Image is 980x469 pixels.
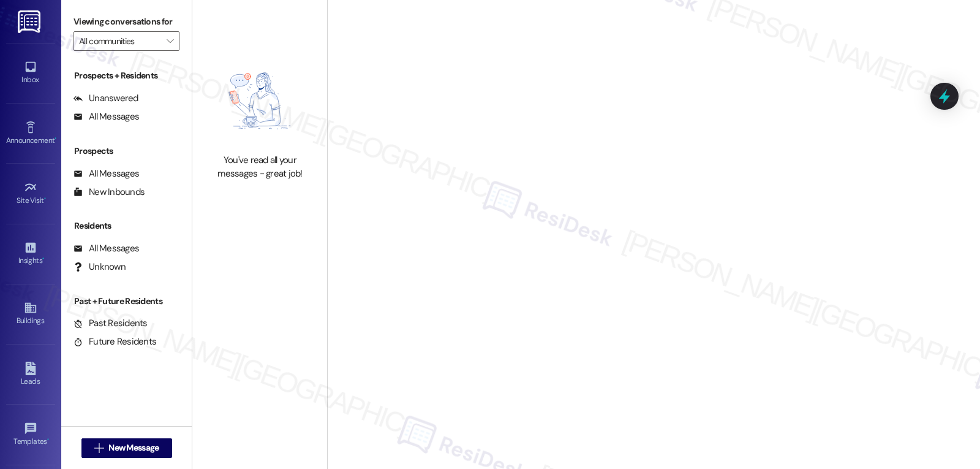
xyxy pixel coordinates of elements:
img: empty-state [206,54,314,148]
a: Templates • [6,418,55,451]
div: Unanswered [73,92,138,105]
div: All Messages [73,167,139,180]
a: Site Visit • [6,177,55,210]
input: All communities [79,31,160,51]
span: • [47,435,49,444]
a: Leads [6,358,55,391]
img: ResiDesk Logo [18,10,43,33]
button: New Message [81,438,172,458]
div: All Messages [73,242,139,255]
div: All Messages [73,110,139,123]
span: • [55,134,56,143]
span: New Message [108,441,159,454]
div: Prospects [61,145,192,158]
div: Unknown [73,261,126,273]
span: • [44,194,46,203]
label: Viewing conversations for [73,12,179,31]
div: You've read all your messages - great job! [206,154,314,180]
div: Residents [61,219,192,232]
a: Buildings [6,297,55,330]
div: Future Residents [73,335,156,348]
a: Insights • [6,237,55,270]
div: Prospects + Residents [61,69,192,82]
i:  [94,443,104,453]
div: Past Residents [73,317,148,330]
i:  [167,36,173,46]
a: Inbox [6,56,55,90]
span: • [42,254,44,263]
div: Past + Future Residents [61,295,192,308]
div: New Inbounds [73,186,145,199]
